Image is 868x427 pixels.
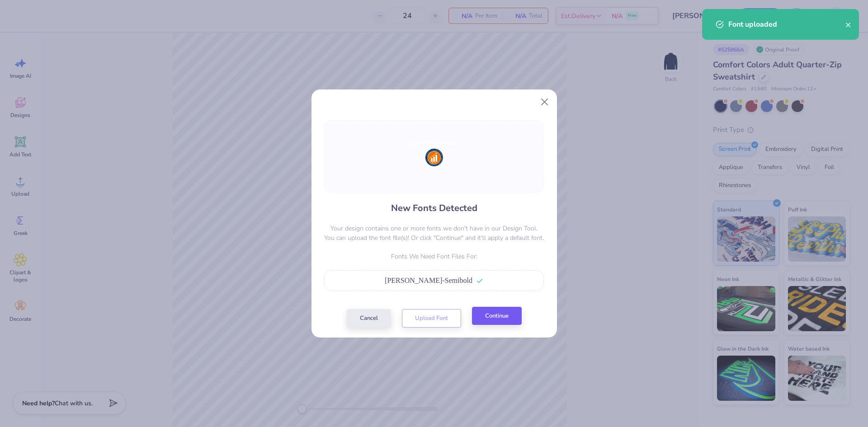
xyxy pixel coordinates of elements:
[347,309,391,328] button: Cancel
[324,252,544,261] p: Fonts We Need Font Files For:
[385,277,472,284] span: [PERSON_NAME]-Semibold
[536,94,553,111] button: Close
[324,224,544,243] p: Your design contains one or more fonts we don't have in our Design Tool. You can upload the font ...
[472,307,522,325] button: Continue
[845,19,852,30] button: close
[728,19,845,30] div: Font uploaded
[391,202,477,215] h4: New Fonts Detected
